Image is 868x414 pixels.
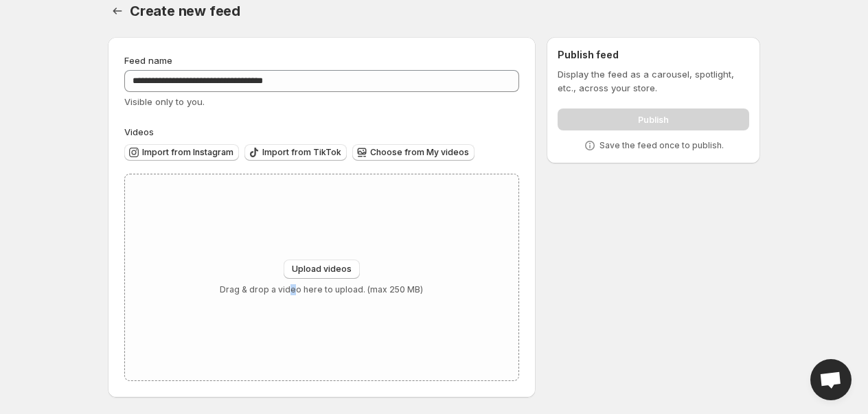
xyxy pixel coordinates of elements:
div: Open chat [810,359,852,400]
span: Videos [124,126,154,137]
span: Choose from My videos [370,147,469,158]
h2: Publish feed [558,48,749,62]
span: Visible only to you. [124,96,205,107]
span: Feed name [124,55,172,66]
p: Display the feed as a carousel, spotlight, etc., across your store. [558,67,749,95]
button: Choose from My videos [352,144,475,161]
button: Upload videos [284,260,360,279]
p: Drag & drop a video here to upload. (max 250 MB) [220,284,423,295]
button: Import from Instagram [124,144,239,161]
p: Save the feed once to publish. [599,140,724,151]
span: Upload videos [292,264,352,275]
span: Import from Instagram [142,147,233,158]
button: Import from TikTok [244,144,347,161]
button: Settings [108,1,127,21]
span: Import from TikTok [262,147,341,158]
span: Create new feed [130,3,240,19]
